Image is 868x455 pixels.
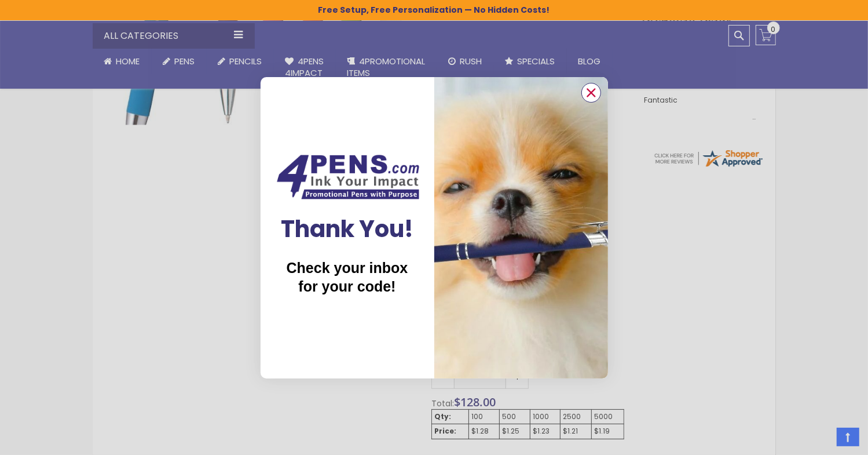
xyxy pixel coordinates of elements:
img: b2d7038a-49cb-4a70-a7cc-c7b8314b33fd.jpeg [434,77,608,378]
img: Couch [272,151,423,203]
button: Close dialog [581,83,601,103]
span: Check your inbox for your code! [287,260,408,294]
span: Thank You! [281,213,413,245]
